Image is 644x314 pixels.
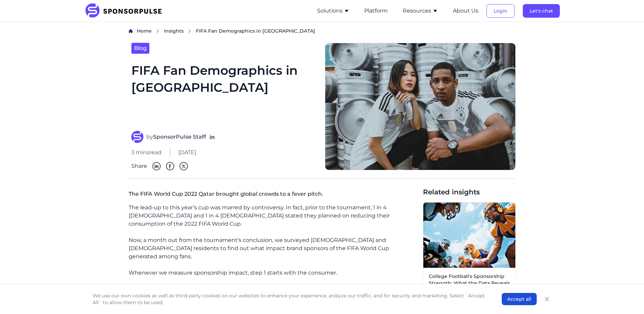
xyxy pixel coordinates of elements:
img: SponsorPulse [85,3,167,18]
p: The FIFA World Cup 2022 Qatar brought global crowds to a fever pitch. [129,187,418,204]
p: Whenever we measure sponsorship impact, step 1 starts with the consumer. [129,269,418,277]
p: We use our own cookies as well as third-party cookies on our websites to enhance your experience,... [93,292,488,306]
a: Login [486,8,515,14]
img: chevron right [188,29,192,33]
a: Insights [164,28,184,35]
button: Login [486,4,515,18]
p: Now, a month out from the tournament's conclusion, we surveyed [DEMOGRAPHIC_DATA] and [DEMOGRAPHI... [129,236,418,261]
img: Linkedin [152,162,161,170]
button: Solutions [317,7,349,15]
img: Home [129,29,133,33]
span: FIFA Fan Demographics in [GEOGRAPHIC_DATA] [196,28,315,34]
button: Let's chat [523,4,560,18]
img: Twitter [180,162,188,170]
button: About Us [453,7,478,15]
img: Getty Images courtesy of Unsplash [423,203,515,268]
h1: FIFA Fan Demographics in [GEOGRAPHIC_DATA] [131,62,317,123]
a: Platform [364,8,388,14]
a: Blog [131,43,149,54]
button: Resources [403,7,438,15]
span: by [146,133,206,141]
a: Home [137,28,152,35]
img: Discover the demographics of FIFA World Cup fans, including age, gender, and location. Learn more... [325,43,516,171]
img: Facebook [166,162,174,170]
span: Related insights [423,187,516,197]
span: College Football's Sponsorship Strength: What the Data Reveals About Audience Connection and Bran... [429,273,510,300]
button: Platform [364,7,388,15]
button: Close [542,294,552,304]
span: 3 mins read [131,149,162,157]
img: chevron right [156,29,160,33]
span: Insights [164,28,184,34]
a: About Us [453,8,478,14]
button: Accept all [502,293,537,305]
span: Home [137,28,152,34]
span: [DATE] [178,149,196,157]
strong: SponsorPulse Staff [153,134,206,140]
p: The lead-up to this year’s cup was marred by controversy. In fact, prior to the tournament, 1 in ... [129,204,418,228]
a: Follow on LinkedIn [209,134,216,140]
a: Let's chat [523,8,560,14]
img: SponsorPulse Staff [131,131,144,143]
span: Share [131,162,147,170]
